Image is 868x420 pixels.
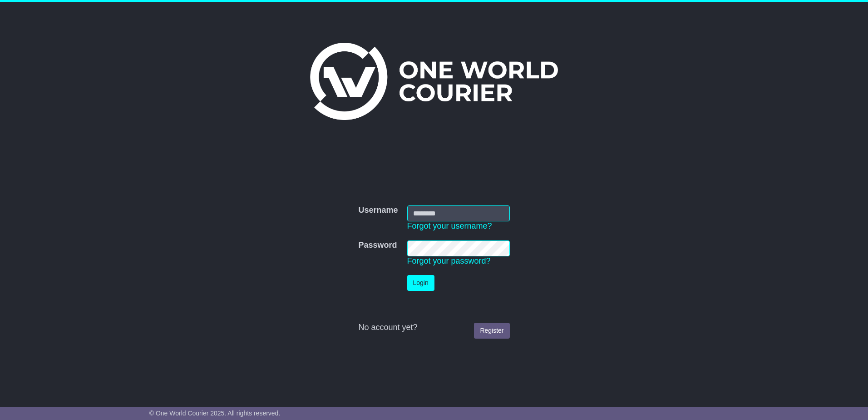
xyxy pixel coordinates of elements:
span: © One World Courier 2025. All rights reserved. [149,410,281,417]
div: No account yet? [358,323,509,333]
label: Username [358,205,398,215]
label: Password [358,240,397,250]
a: Forgot your password? [407,256,491,265]
img: One World [310,43,558,120]
a: Register [474,323,509,339]
a: Forgot your username? [407,221,492,230]
button: Login [407,275,434,291]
